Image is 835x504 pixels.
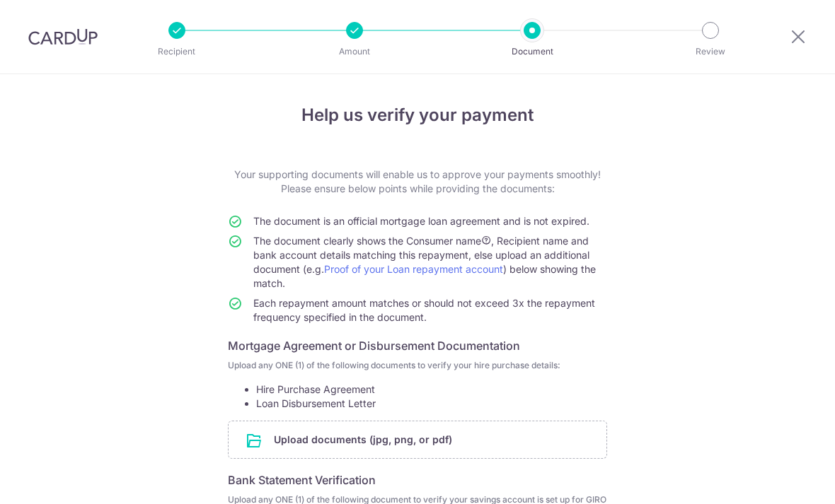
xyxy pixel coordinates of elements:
[228,168,607,196] p: Your supporting documents will enable us to approve your payments smoothly! Please ensure below p...
[658,45,763,59] p: Review
[228,360,607,371] p: Upload any ONE (1) of the following documents to verify your hire purchase details:
[253,215,589,227] span: The document is an official mortgage loan agreement and is not expired.
[744,462,821,497] iframe: Opens a widget where you can find more information
[480,45,584,59] p: Document
[253,297,595,323] span: Each repayment amount matches or should not exceed 3x the repayment frequency specified in the do...
[228,102,607,128] h4: Help us verify your payment
[253,235,596,289] span: The document clearly shows the Consumer name , Recipient name and bank account details matching t...
[256,397,607,411] li: Loan Disbursement Letter
[228,421,607,459] div: Upload documents (jpg, png, or pdf)
[256,382,607,397] li: Hire Purchase Agreement
[28,28,98,45] img: CardUp
[228,471,607,488] h6: Bank Statement Verification
[125,45,229,59] p: Recipient
[302,45,407,59] p: Amount
[324,263,503,275] a: Proof of your Loan repayment account
[228,337,607,354] h6: Mortgage Agreement or Disbursement Documentation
